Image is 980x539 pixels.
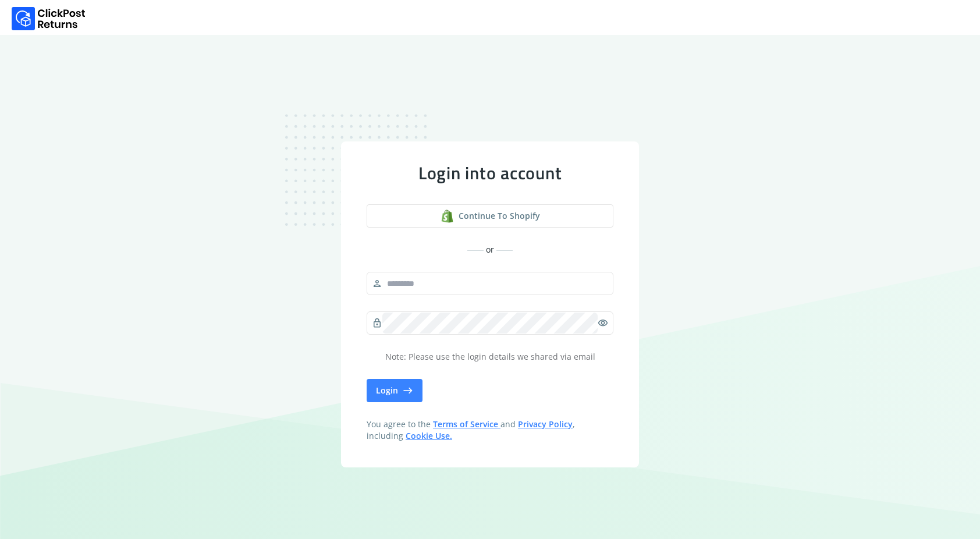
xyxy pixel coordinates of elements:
[406,430,452,441] a: Cookie Use.
[367,204,613,228] button: Continue to shopify
[598,315,608,331] span: visibility
[459,210,540,222] span: Continue to shopify
[367,204,613,228] a: shopify logoContinue to shopify
[367,351,613,363] p: Note: Please use the login details we shared via email
[433,419,500,430] a: Terms of Service
[12,7,86,30] img: Logo
[441,210,454,223] img: shopify logo
[403,382,413,399] span: east
[367,379,422,402] button: Login east
[518,419,573,430] a: Privacy Policy
[372,315,382,331] span: lock
[367,419,613,442] span: You agree to the and , including
[372,275,382,292] span: person
[367,244,613,256] div: or
[367,162,613,183] div: Login into account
